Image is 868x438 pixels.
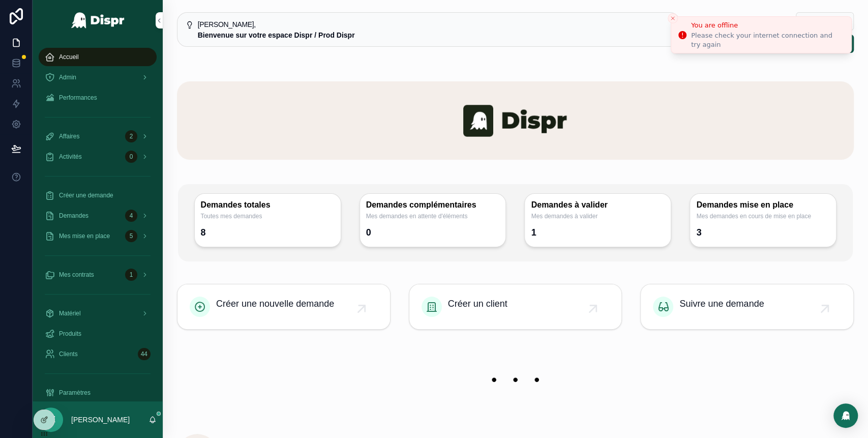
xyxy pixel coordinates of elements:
span: Admin [59,73,76,81]
a: Performances [39,89,157,107]
span: Mes demandes en attente d'éléments [366,212,500,220]
h3: Demandes complémentaires [366,200,500,210]
a: Créer une nouvelle demande [177,284,390,329]
div: **Bienvenue sur votre espace Dispr / Prod Dispr** [198,30,672,40]
span: Mes demandes à valider [531,212,665,220]
span: Toutes mes demandes [201,212,335,220]
span: Suivre une demande [679,297,764,311]
h3: Demandes à valider [531,200,665,210]
div: 1 [125,269,137,281]
a: Admin [39,68,157,86]
a: Paramètres [39,384,157,402]
span: Créer une demande [59,191,113,199]
h5: Bonjour Jeremy, [198,21,672,28]
div: 0 [125,151,137,163]
div: 0 [366,224,371,241]
h3: Demandes mise en place [696,200,830,210]
div: Open Intercom Messenger [833,403,858,428]
a: Créer un client [409,284,622,329]
button: Close toast [668,13,678,23]
a: Produits [39,325,157,343]
a: Demandes4 [39,207,157,225]
span: Mes contrats [59,271,94,279]
a: Créer une demande [39,186,157,205]
span: Performances [59,94,97,102]
div: You are offline [691,20,843,31]
span: Accueil [59,53,79,61]
img: App logo [71,12,125,28]
img: banner-dispr.png [177,81,854,160]
a: Clients44 [39,345,157,363]
span: Créer un client [448,297,507,311]
span: Affaires [59,132,79,140]
h3: Demandes totales [201,200,335,210]
span: JZ [46,414,55,426]
div: 8 [201,224,206,241]
span: Activités [59,153,82,161]
span: Matériel [59,309,81,317]
div: 5 [125,230,137,242]
div: 1 [531,224,536,241]
span: Clients [59,350,78,358]
a: Affaires2 [39,127,157,145]
span: Mes mise en place [59,232,110,240]
div: scrollable content [33,41,163,401]
span: Mes demandes en cours de mise en place [696,212,830,220]
a: Matériel [39,304,157,323]
strong: Bienvenue sur votre espace Dispr / Prod Dispr [198,31,355,39]
div: 4 [125,210,137,222]
a: Accueil [39,48,157,66]
span: Produits [59,330,81,338]
a: Mes mise en place5 [39,227,157,245]
span: Demandes [59,212,88,220]
p: [PERSON_NAME] [71,415,130,425]
a: Suivre une demande [641,284,853,329]
div: 3 [696,224,701,241]
span: Paramètres [59,389,91,397]
div: 44 [138,348,151,360]
div: 2 [125,130,137,142]
a: Activités0 [39,148,157,166]
img: 22208-banner-empty.png [177,358,854,402]
div: Please check your internet connection and try again [691,31,843,49]
a: Mes contrats1 [39,266,157,284]
span: Créer une nouvelle demande [216,297,334,311]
